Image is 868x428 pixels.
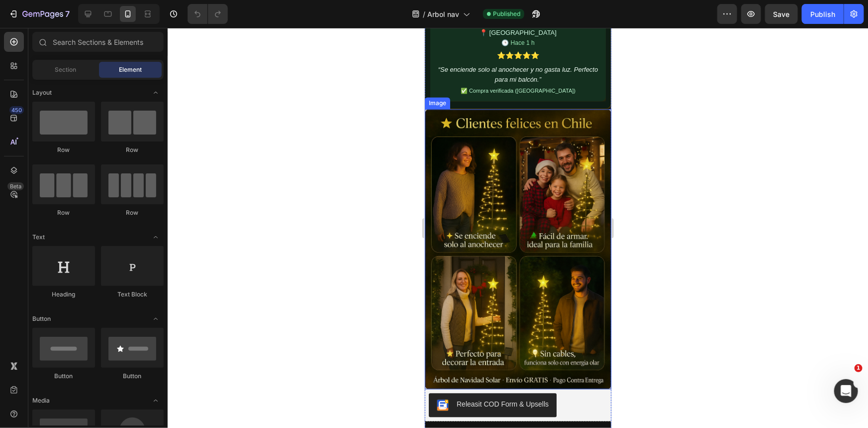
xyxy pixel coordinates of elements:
span: Toggle open [148,229,164,245]
span: Element [119,65,142,74]
span: Toggle open [148,393,164,409]
input: Search Sections & Elements [32,32,164,52]
button: Publish [802,4,844,24]
span: Save [773,10,790,18]
span: Media [32,396,50,405]
div: Row [32,145,95,154]
div: Text Block [101,290,164,299]
span: Published [493,9,520,18]
div: Row [101,145,164,154]
span: Button [32,314,51,323]
span: Layout [32,88,52,97]
button: 7 [4,4,74,24]
div: Heading [32,290,95,299]
div: Undo/Redo [188,4,228,24]
button: Save [765,4,798,24]
div: Row [101,208,164,217]
div: Publish [810,9,835,19]
div: Button [32,372,95,381]
div: Row [32,208,95,217]
div: Button [101,372,164,381]
span: Text [32,233,45,242]
span: 1 [855,364,863,372]
span: Toggle open [148,311,164,327]
span: Section [55,65,77,74]
div: 450 [9,106,24,114]
iframe: Intercom live chat [834,379,858,403]
div: Beta [7,182,24,190]
span: Toggle open [148,85,164,101]
span: / [423,9,425,19]
iframe: Design area [425,28,611,428]
span: Arbol nav [427,9,459,19]
p: 7 [65,8,70,20]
